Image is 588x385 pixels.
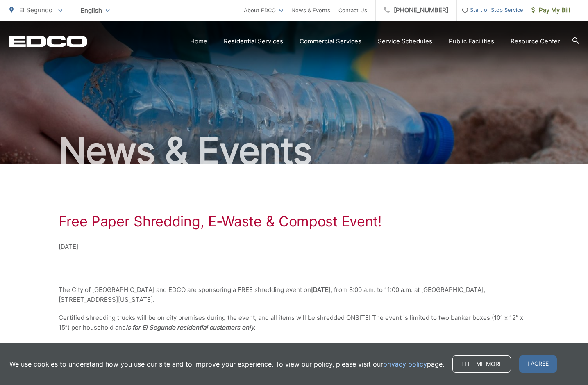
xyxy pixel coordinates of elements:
a: EDCD logo. Return to the homepage. [9,36,87,47]
h1: Free Paper Shredding, E-Waste & Compost Event! [59,213,530,230]
strong: [DATE] [311,286,331,294]
span: English [75,3,116,18]
a: Residential Services [224,36,283,46]
a: Home [190,36,207,46]
a: Resource Center [511,36,560,46]
a: Service Schedules [378,36,432,46]
strong: is for El Segundo residential customers only. [126,323,255,331]
a: Public Facilities [449,36,494,46]
span: Pay My Bill [531,5,570,15]
a: Tell me more [452,355,511,373]
a: Contact Us [338,5,367,15]
a: Commercial Services [300,36,361,46]
span: I agree [519,355,557,373]
h2: News & Events [9,130,579,171]
p: The City of [GEOGRAPHIC_DATA] and EDCO are sponsoring a FREE shredding event on , from 8:00 a.m. ... [59,285,530,305]
p: We use cookies to understand how you use our site and to improve your experience. To view our pol... [9,359,444,369]
span: El Segundo [19,6,52,14]
p: [DATE] [59,242,530,252]
p: Certified shredding trucks will be on city premises during the event, and all items will be shred... [59,313,530,333]
a: News & Events [291,5,330,15]
a: About EDCO [244,5,283,15]
a: privacy policy [383,359,427,369]
p: Unwanted electronics will also be collected, including TVs, computer monitors, printers, fax mach... [59,341,530,360]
